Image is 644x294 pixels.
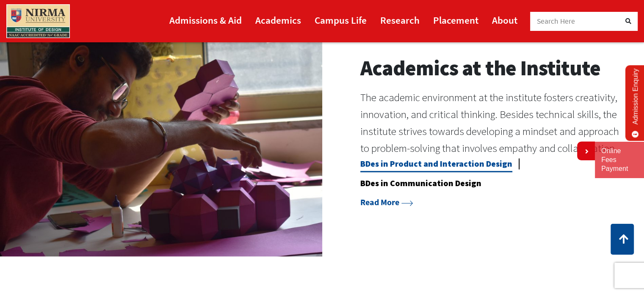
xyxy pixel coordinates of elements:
[492,11,517,30] a: About
[255,11,301,30] a: Academics
[601,147,638,173] a: Online Fees Payment
[380,11,420,30] a: Research
[360,55,623,81] h2: Academics at the Institute
[360,89,623,157] p: The academic environment at the institute fosters creativity, innovation, and critical thinking. ...
[360,178,481,192] a: BDes in Communication Design
[360,197,413,207] a: Read More
[169,11,242,30] a: Admissions & Aid
[537,16,575,26] span: Search Here
[360,158,512,172] a: BDes in Product and Interaction Design
[315,11,367,30] a: Campus Life
[6,4,70,38] img: main_logo
[433,11,478,30] a: Placement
